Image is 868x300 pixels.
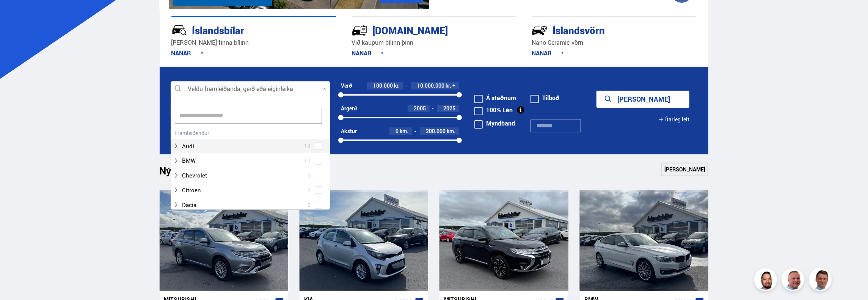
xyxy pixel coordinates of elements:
[452,83,455,89] span: +
[783,269,805,292] img: siFngHWaQ9KaOqBr.png
[810,269,833,292] img: FbJEzSuNWCJXmdc-.webp
[373,82,393,89] span: 100.000
[160,165,220,181] h1: Nýtt á skrá
[532,23,670,36] div: Íslandsvörn
[659,111,689,128] button: Ítarleg leit
[304,155,311,166] span: 17
[394,83,400,89] span: kr.
[443,105,455,112] span: 2025
[532,49,564,57] a: NÁNAR
[446,83,451,89] span: kr.
[341,128,357,134] div: Akstur
[400,128,408,134] span: km.
[414,105,426,112] span: 2005
[447,128,455,134] span: km.
[474,107,513,113] label: 100% Lán
[341,105,357,112] div: Árgerð
[308,199,311,210] span: 3
[426,127,446,135] span: 200.000
[532,38,697,47] p: Nano Ceramic vörn
[171,22,187,38] img: JRvxyua_JYH6wB4c.svg
[171,49,204,57] a: NÁNAR
[352,23,490,36] div: [DOMAIN_NAME]
[352,22,367,38] img: tr5P-W3DuiFaO7aO.svg
[308,170,311,181] span: 1
[531,95,559,101] label: Tilboð
[596,91,689,108] button: [PERSON_NAME]
[396,127,399,135] span: 0
[171,23,309,36] div: Íslandsbílar
[341,83,352,89] div: Verð
[308,185,311,196] span: 1
[6,3,29,26] button: Open LiveChat chat widget
[474,120,515,126] label: Myndband
[755,269,778,292] img: nhp88E3Fdnt1Opn2.png
[171,38,336,47] p: [PERSON_NAME] finna bílinn
[417,82,444,89] span: 10.000.000
[532,22,548,38] img: -Svtn6bYgwAsiwNX.svg
[661,163,708,176] a: [PERSON_NAME]
[304,141,311,152] span: 14
[474,95,516,101] label: Á staðnum
[352,38,516,47] p: Við kaupum bílinn þinn
[352,49,384,57] a: NÁNAR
